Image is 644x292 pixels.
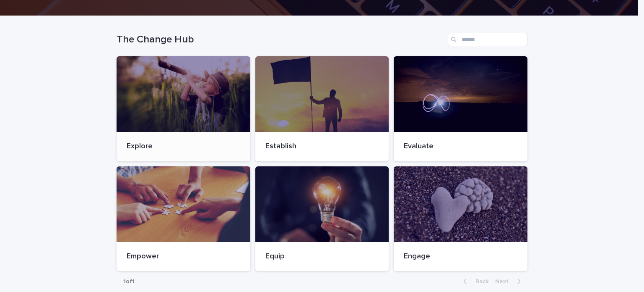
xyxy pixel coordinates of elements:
[394,56,527,161] a: Evaluate
[457,278,492,285] button: Back
[127,142,240,151] p: Explore
[404,142,517,151] p: Evaluate
[265,142,379,151] p: Establish
[117,34,444,46] h1: The Change Hub
[495,279,514,284] span: Next
[255,166,389,271] a: Equip
[255,56,389,161] a: Establish
[492,278,527,285] button: Next
[117,166,250,271] a: Empower
[127,252,240,261] p: Empower
[470,279,488,284] span: Back
[448,33,527,46] input: Search
[265,252,379,261] p: Equip
[404,252,517,261] p: Engage
[117,271,141,292] p: 1 of 1
[117,56,250,161] a: Explore
[394,166,527,271] a: Engage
